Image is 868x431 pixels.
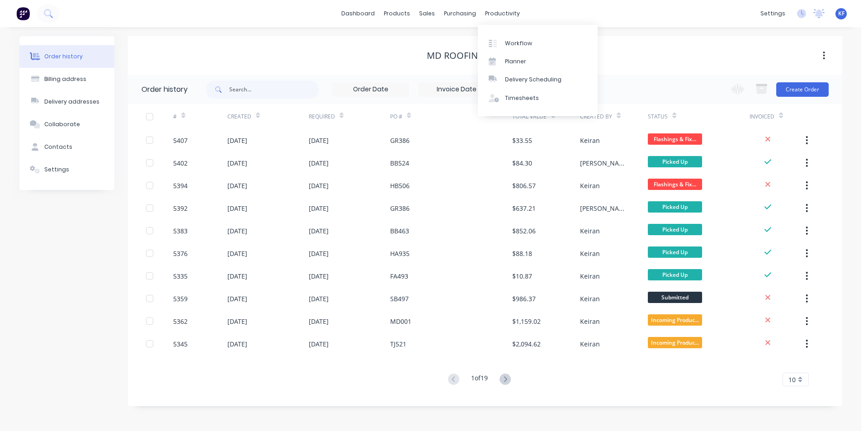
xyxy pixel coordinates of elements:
[173,294,188,303] div: 5359
[512,181,536,190] div: $806.57
[478,34,598,52] a: Workflow
[309,226,329,236] div: [DATE]
[173,104,227,129] div: #
[19,90,114,113] button: Delivery addresses
[173,339,188,349] div: 5345
[648,201,702,213] span: Picked Up
[390,104,512,129] div: PO #
[227,113,251,121] div: Created
[505,94,539,102] div: Timesheets
[19,68,114,90] button: Billing address
[44,120,80,128] div: Collaborate
[309,181,329,190] div: [DATE]
[229,81,319,99] input: Search...
[309,113,335,121] div: Required
[478,89,598,107] a: Timesheets
[227,317,247,326] div: [DATE]
[580,181,600,190] div: Keiran
[580,317,600,326] div: Keiran
[512,339,541,349] div: $2,094.62
[648,337,702,348] span: Incoming Produc...
[580,226,600,236] div: Keiran
[173,317,188,326] div: 5362
[379,7,415,20] div: products
[471,373,488,386] div: 1 of 19
[580,249,600,258] div: Keiran
[648,314,702,326] span: Incoming Produc...
[580,339,600,349] div: Keiran
[505,57,526,66] div: Planner
[309,158,329,168] div: [DATE]
[427,50,543,61] div: MD Roofing NSW Pty Ltd
[309,317,329,326] div: [DATE]
[390,158,409,168] div: BB524
[419,83,495,96] input: Invoice Date
[776,82,829,97] button: Create Order
[142,84,188,95] div: Order history
[505,39,532,47] div: Workflow
[390,181,410,190] div: HB506
[648,269,702,280] span: Picked Up
[44,143,72,151] div: Contacts
[750,104,804,129] div: Invoiced
[227,249,247,258] div: [DATE]
[648,246,702,258] span: Picked Up
[44,75,86,83] div: Billing address
[756,7,790,20] div: settings
[580,104,648,129] div: Created By
[173,226,188,236] div: 5383
[390,204,410,213] div: GR386
[512,136,532,145] div: $33.55
[648,179,702,190] span: Flashings & Fix...
[478,52,598,71] a: Planner
[580,136,600,145] div: Keiran
[512,226,536,236] div: $852.06
[227,294,247,303] div: [DATE]
[227,136,247,145] div: [DATE]
[390,339,406,349] div: TJ521
[333,83,409,96] input: Order Date
[512,294,536,303] div: $986.37
[173,158,188,168] div: 5402
[648,133,702,145] span: Flashings & Fix...
[788,375,796,384] span: 10
[580,271,600,281] div: Keiran
[19,136,114,158] button: Contacts
[390,271,408,281] div: FA493
[478,71,598,89] a: Delivery Scheduling
[580,204,630,213] div: [PERSON_NAME]
[512,204,536,213] div: $637.21
[337,7,379,20] a: dashboard
[44,52,83,61] div: Order history
[44,98,99,106] div: Delivery addresses
[227,104,309,129] div: Created
[512,249,532,258] div: $88.18
[309,339,329,349] div: [DATE]
[19,45,114,68] button: Order history
[309,204,329,213] div: [DATE]
[309,136,329,145] div: [DATE]
[390,317,411,326] div: MD001
[512,317,541,326] div: $1,159.02
[580,158,630,168] div: [PERSON_NAME]
[173,204,188,213] div: 5392
[648,292,702,303] span: Submitted
[648,113,668,121] div: Status
[390,113,402,121] div: PO #
[309,249,329,258] div: [DATE]
[19,158,114,181] button: Settings
[173,181,188,190] div: 5394
[173,249,188,258] div: 5376
[390,226,409,236] div: BB463
[227,339,247,349] div: [DATE]
[19,113,114,136] button: Collaborate
[439,7,481,20] div: purchasing
[838,9,844,18] span: KF
[481,7,524,20] div: productivity
[173,136,188,145] div: 5407
[173,271,188,281] div: 5335
[648,224,702,235] span: Picked Up
[227,204,247,213] div: [DATE]
[227,181,247,190] div: [DATE]
[227,226,247,236] div: [DATE]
